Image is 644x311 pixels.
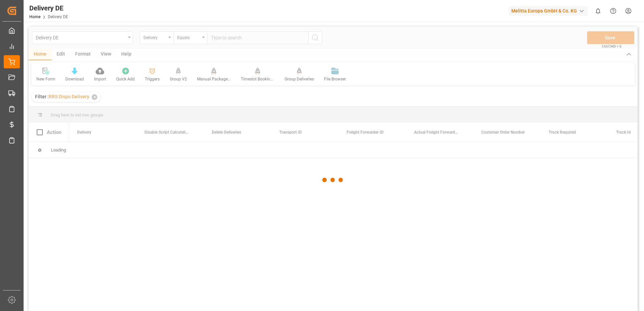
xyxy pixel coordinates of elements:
div: Melitta Europa GmbH & Co. KG [509,6,588,16]
button: Melitta Europa GmbH & Co. KG [509,4,590,17]
button: show 0 new notifications [590,3,606,19]
button: Help Center [606,3,621,19]
a: Home [29,14,40,19]
div: Delivery DE [29,3,68,13]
